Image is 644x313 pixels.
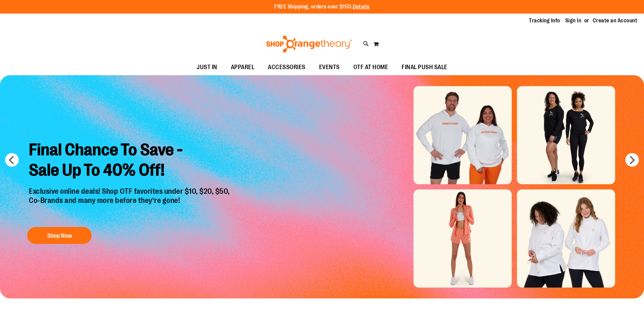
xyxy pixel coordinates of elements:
[402,60,447,75] span: FINAL PUSH SALE
[353,4,370,10] a: Details
[231,60,255,75] span: APPAREL
[197,60,217,75] span: JUST IN
[24,134,237,247] a: Final Chance To Save -Sale Up To 40% Off! Exclusive online deals! Shop OTF favorites under $10, $...
[625,153,639,167] button: next
[27,227,92,244] button: Shop Now
[319,60,340,75] span: EVENTS
[268,60,306,75] span: ACCESSORIES
[265,36,353,53] img: Shop Orangetheory
[353,60,388,75] span: OTF AT HOME
[5,153,19,167] button: prev
[593,17,638,24] a: Create an Account
[274,3,370,11] p: FREE Shipping, orders over $150.
[529,17,560,24] a: Tracking Info
[565,17,582,24] a: Sign In
[24,187,237,220] p: Exclusive online deals! Shop OTF favorites under $10, $20, $50, Co-Brands and many more before th...
[24,134,237,187] h2: Final Chance To Save - Sale Up To 40% Off!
